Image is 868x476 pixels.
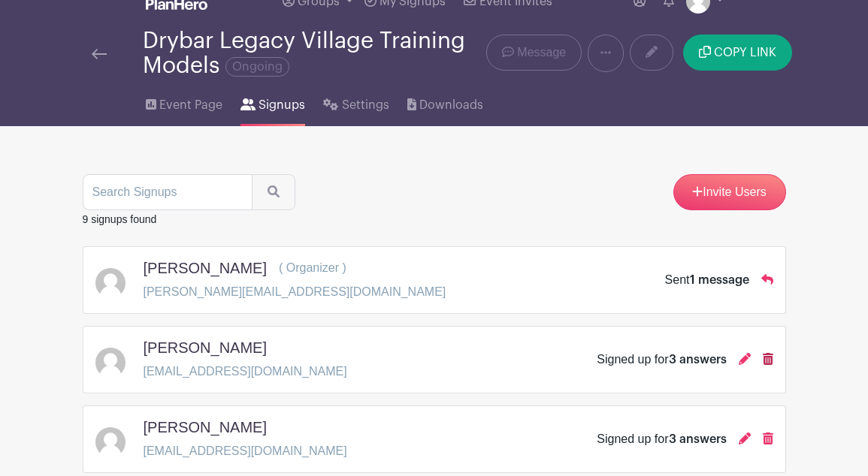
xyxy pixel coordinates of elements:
span: 1 message [690,274,749,286]
a: Signups [240,78,305,126]
h5: [PERSON_NAME] [144,259,267,277]
h5: [PERSON_NAME] [144,418,267,436]
a: Settings [323,78,389,126]
span: Signups [259,96,305,114]
span: ( Organizer ) [279,261,346,274]
span: COPY LINK [714,47,776,59]
a: Message [486,35,582,71]
input: Search Signups [83,174,253,210]
span: Message [517,44,566,62]
a: Event Page [146,78,222,126]
p: [PERSON_NAME][EMAIL_ADDRESS][DOMAIN_NAME] [144,283,446,301]
p: [EMAIL_ADDRESS][DOMAIN_NAME] [144,442,347,460]
p: [EMAIL_ADDRESS][DOMAIN_NAME] [144,363,347,381]
h5: [PERSON_NAME] [144,339,267,357]
a: Downloads [407,78,483,126]
small: 9 signups found [83,213,157,225]
img: default-ce2991bfa6775e67f084385cd625a349d9dcbb7a52a09fb2fda1e96e2d18dcdb.png [95,427,126,457]
span: Event Page [159,96,222,114]
img: back-arrow-29a5d9b10d5bd6ae65dc969a981735edf675c4d7a1fe02e03b50dbd4ba3cdb55.svg [92,49,107,59]
a: Invite Users [673,174,786,210]
button: COPY LINK [683,35,792,71]
span: Downloads [419,96,483,114]
span: Settings [342,96,389,114]
span: 3 answers [669,354,727,366]
span: 3 answers [669,433,727,445]
span: Ongoing [225,57,289,77]
div: Signed up for [597,430,726,448]
div: Drybar Legacy Village Training Models [143,29,472,78]
img: default-ce2991bfa6775e67f084385cd625a349d9dcbb7a52a09fb2fda1e96e2d18dcdb.png [95,268,126,298]
div: Sent [665,271,749,289]
div: Signed up for [597,351,726,369]
img: default-ce2991bfa6775e67f084385cd625a349d9dcbb7a52a09fb2fda1e96e2d18dcdb.png [95,348,126,378]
